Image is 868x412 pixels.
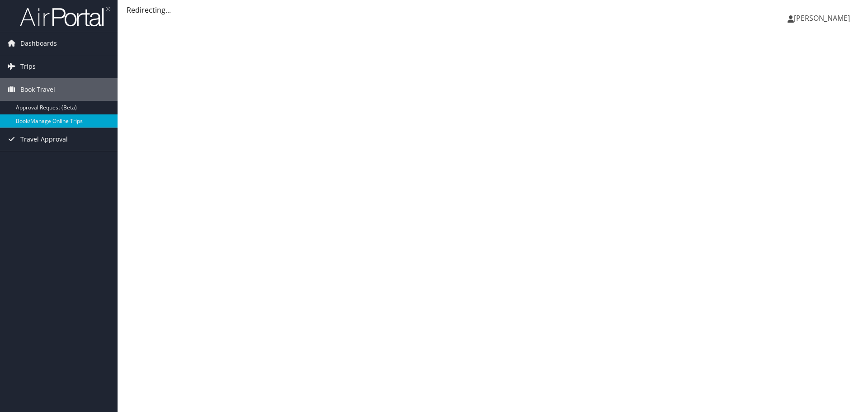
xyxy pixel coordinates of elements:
[20,78,55,101] span: Book Travel
[20,128,68,151] span: Travel Approval
[20,6,110,27] img: airportal-logo.png
[20,55,36,78] span: Trips
[127,5,859,15] div: Redirecting...
[20,32,57,55] span: Dashboards
[794,13,850,23] span: [PERSON_NAME]
[788,5,859,32] a: [PERSON_NAME]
